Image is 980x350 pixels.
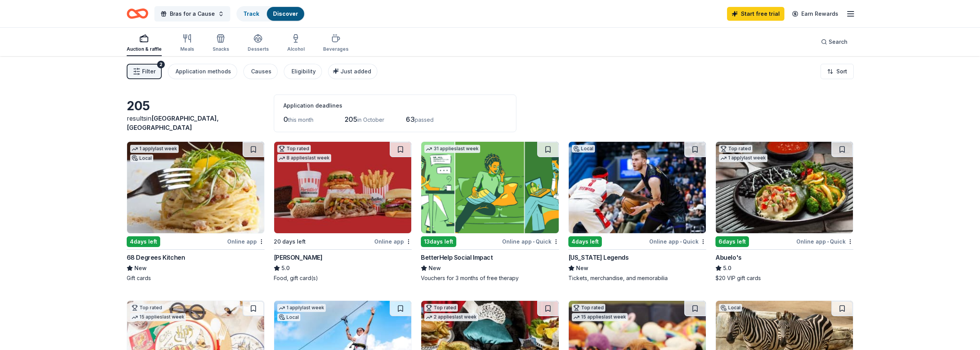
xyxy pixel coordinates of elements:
img: Image for 68 Degrees Kitchen [127,142,264,233]
div: [US_STATE] Legends [568,253,629,262]
a: Home [127,5,148,23]
div: Auction & raffle [127,46,162,52]
button: TrackDiscover [236,6,305,22]
a: Image for Texas LegendsLocal4days leftOnline app•Quick[US_STATE] LegendsNewTickets, merchandise, ... [568,141,706,282]
div: Snacks [213,46,229,52]
div: Top rated [572,304,605,312]
span: 5.0 [281,264,290,273]
div: 4 days left [127,236,160,247]
div: Alcohol [287,46,305,52]
span: 0 [283,115,288,123]
button: Causes [243,64,278,79]
div: 2 applies last week [424,313,478,321]
span: passed [415,116,434,123]
a: Track [243,10,259,17]
span: 5.0 [723,264,731,273]
span: this month [288,116,313,123]
div: 4 days left [568,236,602,247]
button: Just added [328,64,377,79]
button: Filter2 [127,64,162,79]
div: Online app Quick [796,237,853,246]
div: 1 apply last week [719,154,767,162]
button: Eligibility [284,64,322,79]
div: Beverages [323,46,348,52]
button: Beverages [323,31,348,56]
div: Causes [251,67,271,76]
div: Application deadlines [283,101,507,110]
div: 20 days left [274,237,306,246]
div: Top rated [719,145,752,153]
button: Alcohol [287,31,305,56]
span: in [127,114,219,131]
div: Eligibility [291,67,316,76]
button: Search [815,34,854,50]
span: Search [829,37,848,46]
a: Image for 68 Degrees Kitchen1 applylast weekLocal4days leftOnline app68 Degrees KitchenNewGift cards [127,141,265,282]
div: 1 apply last week [277,304,326,312]
div: 6 days left [715,236,749,247]
div: Food, gift card(s) [274,274,412,282]
span: • [680,239,682,245]
span: 63 [406,115,415,123]
span: 205 [345,115,357,123]
a: Earn Rewards [787,7,843,21]
div: 1 apply last week [130,145,179,153]
button: Snacks [213,31,229,56]
a: Image for Portillo'sTop rated8 applieslast week20 days leftOnline app[PERSON_NAME]5.0Food, gift c... [274,141,412,282]
img: Image for Portillo's [274,142,411,233]
button: Auction & raffle [127,31,162,56]
button: Sort [821,64,854,79]
span: Filter [142,67,156,76]
div: Top rated [130,304,164,312]
div: Vouchers for 3 months of free therapy [421,274,559,282]
div: 2 [157,61,165,68]
div: Desserts [248,46,269,52]
div: $20 VIP gift cards [715,274,853,282]
a: Start free trial [727,7,784,21]
div: Local [130,154,153,162]
div: Online app [227,237,265,246]
div: 205 [127,98,265,114]
button: Desserts [248,31,269,56]
div: 68 Degrees Kitchen [127,253,185,262]
div: Tickets, merchandise, and memorabilia [568,274,706,282]
span: Just added [340,68,371,75]
span: Sort [836,67,847,76]
span: New [134,264,147,273]
div: Local [277,314,300,321]
span: New [429,264,441,273]
div: 8 applies last week [277,154,331,162]
span: New [576,264,588,273]
span: in October [357,116,384,123]
a: Image for Abuelo's Top rated1 applylast week6days leftOnline app•QuickAbuelo's5.0$20 VIP gift cards [715,141,853,282]
img: Image for Texas Legends [569,142,706,233]
div: Online app Quick [502,237,559,246]
button: Meals [180,31,194,56]
img: Image for Abuelo's [716,142,853,233]
div: Gift cards [127,274,265,282]
div: Abuelo's [715,253,742,262]
span: Bras for a Cause [170,9,215,18]
span: [GEOGRAPHIC_DATA], [GEOGRAPHIC_DATA] [127,114,219,131]
div: BetterHelp Social Impact [421,253,493,262]
div: Top rated [277,145,311,153]
div: Online app Quick [649,237,706,246]
div: Meals [180,46,194,52]
img: Image for BetterHelp Social Impact [421,142,558,233]
div: Top rated [424,304,458,312]
a: Image for BetterHelp Social Impact31 applieslast week13days leftOnline app•QuickBetterHelp Social... [421,141,559,282]
div: results [127,114,265,132]
a: Discover [273,10,298,17]
span: • [828,239,829,245]
span: • [533,239,534,245]
div: Local [572,145,595,153]
button: Bras for a Cause [154,6,230,22]
div: 13 days left [421,236,456,247]
div: 31 applies last week [424,145,480,153]
div: Local [719,304,742,312]
div: Application methods [176,67,231,76]
div: 15 applies last week [572,313,628,321]
div: 15 applies last week [130,313,186,321]
div: [PERSON_NAME] [274,253,323,262]
button: Application methods [168,64,237,79]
